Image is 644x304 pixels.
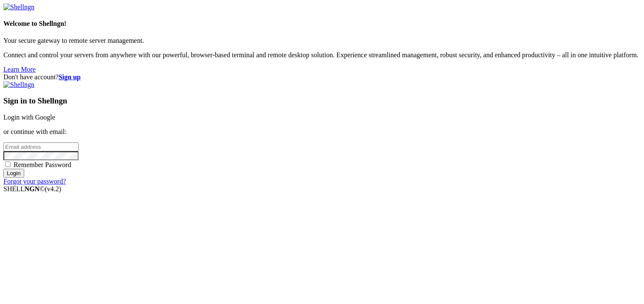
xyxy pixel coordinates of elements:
[3,66,36,73] a: Learn More
[3,185,61,192] span: SHELL ©
[3,128,641,136] p: or continue with email:
[59,73,81,81] a: Sign up
[3,3,34,11] img: Shellngn
[3,96,641,106] h3: Sign in to Shellngn
[3,169,24,178] input: Login
[45,185,62,192] span: 4.2.0
[3,73,641,81] div: Don't have account?
[14,161,71,168] span: Remember Password
[25,185,40,192] b: NGN
[3,142,79,151] input: Email address
[3,178,66,185] a: Forgot your password?
[5,162,11,167] input: Remember Password
[3,114,55,121] a: Login with Google
[3,81,34,89] img: Shellngn
[3,37,641,45] p: Your secure gateway to remote server management.
[3,51,641,59] p: Connect and control your servers from anywhere with our powerful, browser-based terminal and remo...
[3,20,641,28] h4: Welcome to Shellngn!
